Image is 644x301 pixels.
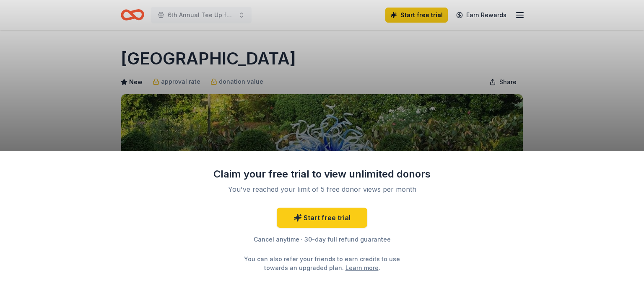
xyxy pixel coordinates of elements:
a: Learn more [345,263,379,272]
div: You've reached your limit of 5 free donor views per month [223,184,421,194]
div: Cancel anytime · 30-day full refund guarantee [213,234,431,244]
div: You can also refer your friends to earn credits to use towards an upgraded plan. . [236,255,408,272]
div: Claim your free trial to view unlimited donors [213,167,431,181]
a: Start free trial [277,208,367,228]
